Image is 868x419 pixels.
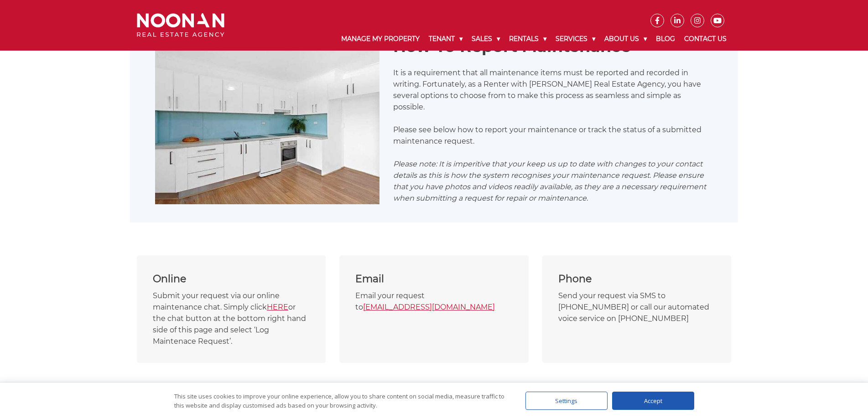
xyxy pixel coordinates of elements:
p: Email your request to [355,290,512,313]
a: Services [551,27,600,51]
div: This site uses cookies to improve your online experience, allow you to share content on social me... [174,392,507,410]
p: Please see below how to report your maintenance or track the status of a submitted maintenance re... [393,124,713,147]
div: Online [153,271,310,286]
a: Contact Us [680,27,731,51]
img: Noonan Real Estate Agency [137,13,224,37]
a: [EMAIL_ADDRESS][DOMAIN_NAME] [363,303,495,311]
p: Submit your request via our online maintenance chat. Simply click or the chat button at the botto... [153,290,310,347]
a: Sales [467,27,504,51]
a: About Us [600,27,651,51]
div: Accept [612,392,694,410]
em: Please note: It is imperitive that your keep us up to date with changes to your contact details a... [393,160,706,202]
a: Tenant [424,27,467,51]
a: HERE [267,303,288,311]
a: Rentals [504,27,551,51]
div: Phone [558,271,715,286]
div: Settings [525,392,608,410]
div: Email [355,271,512,286]
a: Blog [651,27,680,51]
a: Manage My Property [337,27,424,51]
p: Send your request via SMS to [PHONE_NUMBER] or call our automated voice service on [PHONE_NUMBER] [558,290,715,324]
img: 71155694__reaimport-1694389553-20860918-24420166.jpg [155,36,379,204]
p: It is a requirement that all maintenance items must be reported and recorded in writing. Fortunat... [393,67,713,113]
